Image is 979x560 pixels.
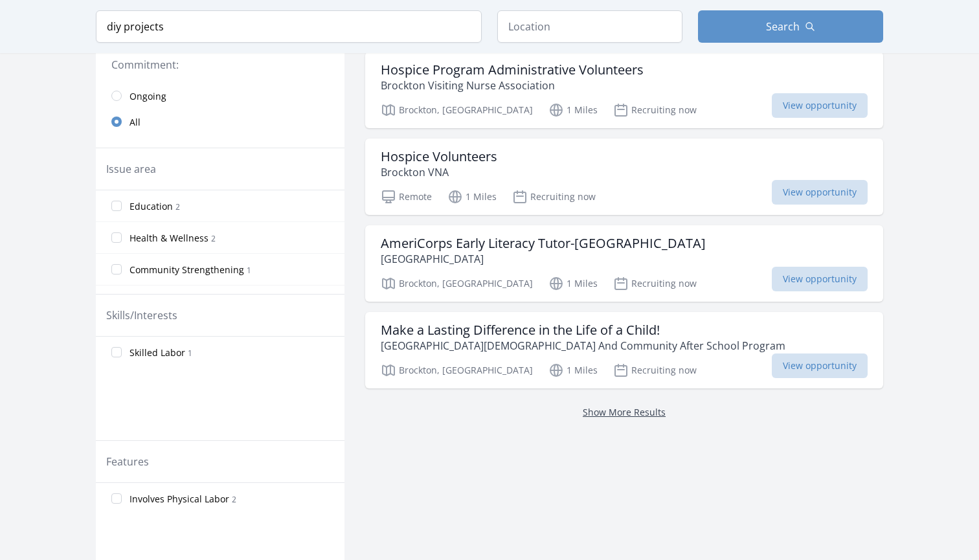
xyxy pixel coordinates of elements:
[381,276,533,291] p: Brockton, [GEOGRAPHIC_DATA]
[129,200,173,213] span: Education
[129,90,166,103] span: Ongoing
[772,267,868,291] span: View opportunity
[772,180,868,205] span: View opportunity
[548,363,598,378] p: 1 Miles
[381,189,432,205] p: Remote
[106,308,177,323] legend: Skills/Interests
[232,494,236,505] span: 2
[111,493,122,504] input: Involves Physical Labor 2
[512,189,596,205] p: Recruiting now
[381,236,706,251] h3: AmeriCorps Early Literacy Tutor-[GEOGRAPHIC_DATA]
[129,232,208,245] span: Health & Wellness
[381,363,533,378] p: Brockton, [GEOGRAPHIC_DATA]
[365,52,883,128] a: Hospice Program Administrative Volunteers Brockton Visiting Nurse Association Brockton, [GEOGRAPH...
[381,338,785,353] p: [GEOGRAPHIC_DATA][DEMOGRAPHIC_DATA] And Community After School Program
[381,102,533,118] p: Brockton, [GEOGRAPHIC_DATA]
[613,363,697,378] p: Recruiting now
[175,201,180,212] span: 2
[129,346,185,359] span: Skilled Labor
[96,10,482,43] input: Keyword
[381,62,644,78] h3: Hospice Program Administrative Volunteers
[111,347,122,357] input: Skilled Labor 1
[548,102,598,118] p: 1 Miles
[447,189,497,205] p: 1 Miles
[111,201,122,211] input: Education 2
[583,406,666,418] a: Show More Results
[698,10,883,43] button: Search
[381,322,785,338] h3: Make a Lasting Difference in the Life of a Child!
[111,264,122,274] input: Community Strengthening 1
[772,353,868,378] span: View opportunity
[106,161,156,177] legend: Issue area
[96,109,344,135] a: All
[365,225,883,302] a: AmeriCorps Early Literacy Tutor-[GEOGRAPHIC_DATA] [GEOGRAPHIC_DATA] Brockton, [GEOGRAPHIC_DATA] 1...
[365,312,883,388] a: Make a Lasting Difference in the Life of a Child! [GEOGRAPHIC_DATA][DEMOGRAPHIC_DATA] And Communi...
[188,348,192,359] span: 1
[381,78,644,93] p: Brockton Visiting Nurse Association
[381,149,497,164] h3: Hospice Volunteers
[129,116,141,129] span: All
[613,102,697,118] p: Recruiting now
[548,276,598,291] p: 1 Miles
[772,93,868,118] span: View opportunity
[106,454,149,469] legend: Features
[497,10,682,43] input: Location
[129,263,244,276] span: Community Strengthening
[129,493,229,506] span: Involves Physical Labor
[766,19,800,34] span: Search
[613,276,697,291] p: Recruiting now
[381,251,706,267] p: [GEOGRAPHIC_DATA]
[111,232,122,243] input: Health & Wellness 2
[381,164,497,180] p: Brockton VNA
[365,139,883,215] a: Hospice Volunteers Brockton VNA Remote 1 Miles Recruiting now View opportunity
[96,83,344,109] a: Ongoing
[247,265,251,276] span: 1
[211,233,216,244] span: 2
[111,57,329,73] legend: Commitment:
